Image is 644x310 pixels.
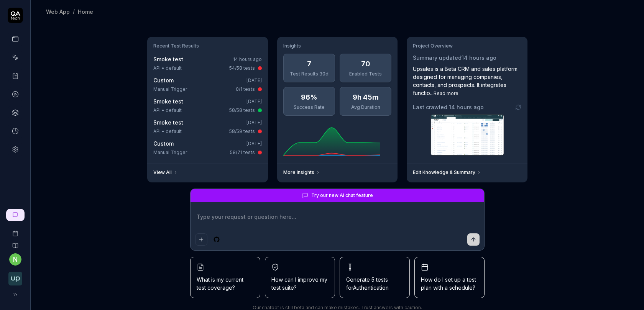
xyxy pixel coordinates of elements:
[153,149,187,156] div: Manual Trigger
[434,90,458,97] button: Read more
[229,65,255,72] div: 54/58 tests
[197,276,254,292] span: What is my current test coverage?
[190,257,260,298] button: What is my current test coverage?
[153,65,182,72] div: API • default
[413,54,462,61] span: Summary updated
[152,75,263,94] a: Custom[DATE]Manual Trigger0/1 tests
[236,86,255,93] div: 0/1 tests
[515,104,521,110] a: Go to crawling settings
[152,138,263,157] a: Custom[DATE]Manual Trigger58/71 tests
[153,107,182,114] div: API • default
[413,43,521,49] h3: Project Overview
[3,236,27,249] a: Documentation
[6,209,25,221] a: New conversation
[462,54,496,61] time: 14 hours ago
[265,257,335,298] button: How can I improve my test suite?
[152,96,263,115] a: Smoke test[DATE]API • default58/58 tests
[153,98,183,105] a: Smoke test
[3,266,27,287] button: Upsales Logo
[413,169,481,176] a: Edit Knowledge & Summary
[346,276,389,291] span: Generate 5 tests for Authentication
[9,253,21,266] button: n
[153,43,262,49] h3: Recent Test Results
[153,56,183,62] a: Smoke test
[431,115,504,155] img: Screenshot
[78,8,93,15] div: Home
[73,8,75,15] div: /
[311,192,373,199] span: Try our new AI chat feature
[229,107,255,114] div: 58/58 tests
[288,71,330,77] div: Test Results 30d
[307,59,311,69] div: 7
[449,104,484,110] time: 14 hours ago
[301,92,317,102] div: 96%
[283,43,392,49] h3: Insights
[152,54,263,73] a: Smoke test14 hours agoAPI • default54/58 tests
[345,104,386,111] div: Avg Duration
[8,272,22,285] img: Upsales Logo
[229,128,255,135] div: 58/59 tests
[153,77,174,84] span: Custom
[413,103,484,111] span: Last crawled
[283,169,320,176] a: More Insights
[288,104,330,111] div: Success Rate
[340,257,410,298] button: Generate 5 tests forAuthentication
[3,224,27,236] a: Book a call with us
[153,128,182,135] div: API • default
[152,117,263,136] a: Smoke test[DATE]API • default58/59 tests
[413,66,517,96] span: Upsales is a Beta CRM and sales platform designed for managing companies, contacts, and prospects...
[246,98,262,104] time: [DATE]
[153,119,183,126] a: Smoke test
[271,276,329,292] span: How can I improve my test suite?
[233,56,262,62] time: 14 hours ago
[153,169,178,176] a: View All
[153,140,174,147] span: Custom
[353,92,379,102] div: 9h 45m
[345,71,386,77] div: Enabled Tests
[414,257,485,298] button: How do I set up a test plan with a schedule?
[153,86,187,93] div: Manual Trigger
[421,276,478,292] span: How do I set up a test plan with a schedule?
[195,233,207,246] button: Add attachment
[246,120,262,125] time: [DATE]
[361,59,370,69] div: 70
[230,149,255,156] div: 58/71 tests
[246,77,262,83] time: [DATE]
[46,8,70,15] div: Web App
[246,141,262,146] time: [DATE]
